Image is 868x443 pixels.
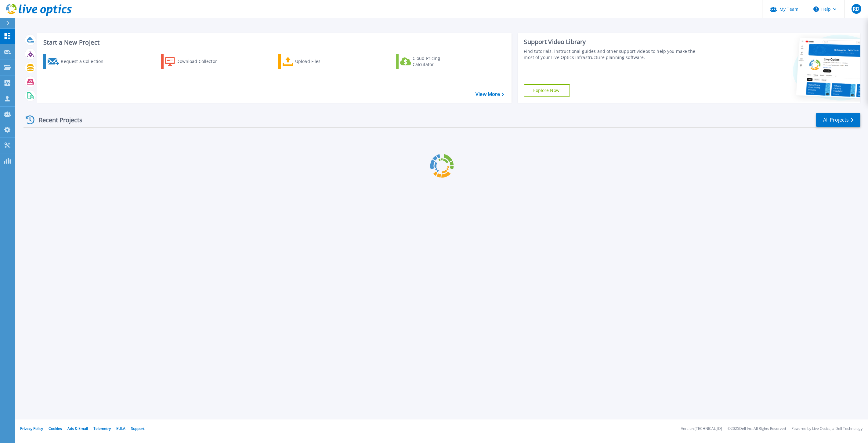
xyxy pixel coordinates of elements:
[43,39,504,46] h3: Start a New Project
[176,55,225,68] div: Download Collector
[61,55,110,68] div: Request a Collection
[131,426,144,431] a: Support
[43,54,111,69] a: Request a Collection
[67,426,88,431] a: Ads & Email
[791,427,863,431] li: Powered by Live Optics, a Dell Technology
[116,426,125,431] a: EULA
[49,426,62,431] a: Cookies
[396,54,464,69] a: Cloud Pricing Calculator
[295,55,344,68] div: Upload Files
[853,6,859,11] span: RD
[524,48,702,60] div: Find tutorials, instructional guides and other support videos to help you make the most of your L...
[476,91,504,97] a: View More
[93,426,111,431] a: Telemetry
[728,427,786,431] li: © 2025 Dell Inc. All Rights Reserved
[681,427,722,431] li: Version: [TECHNICAL_ID]
[278,54,346,69] a: Upload Files
[161,54,229,69] a: Download Collector
[524,84,570,97] a: Explore Now!
[20,426,43,431] a: Privacy Policy
[24,112,91,127] div: Recent Projects
[816,113,860,127] a: All Projects
[413,55,461,68] div: Cloud Pricing Calculator
[524,38,702,46] div: Support Video Library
